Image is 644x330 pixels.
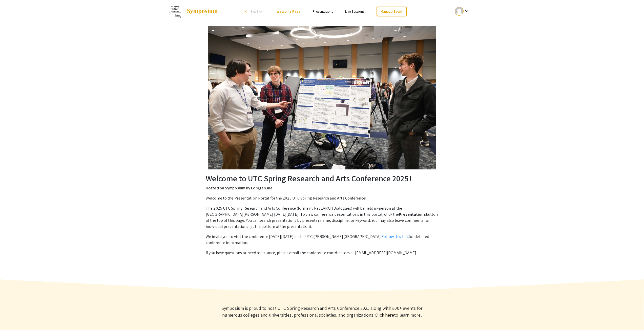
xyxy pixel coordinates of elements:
[206,173,438,183] h2: Welcome to UTC Spring Research and Arts Conference 2025!
[464,8,470,14] mat-icon: Expand account dropdown
[313,9,333,14] a: Presentations
[345,9,364,14] a: Live Sessions
[245,10,248,13] div: arrow_back_ios
[377,7,406,16] a: Manage Event
[186,8,218,14] img: Symposium by ForagerOne
[208,26,436,169] img: UTC Spring Research and Arts Conference 2025
[169,5,218,18] a: UTC Spring Research and Arts Conference 2025
[206,205,438,230] p: The 2025 UTC Spring Research and Arts Conference (formerly ReSEARCH Dialogues) will be held in-pe...
[206,234,438,246] p: We invite you to visit the conference [DATE][DATE] in the UTC [PERSON_NAME][GEOGRAPHIC_DATA]. for...
[4,307,22,326] iframe: Chat
[382,234,409,239] a: Follow this link
[169,5,181,18] img: UTC Spring Research and Arts Conference 2025
[251,9,264,14] span: Exit Event
[399,212,426,217] strong: Presentations
[449,6,475,17] button: Expand account dropdown
[277,9,300,14] a: Welcome Page
[206,195,438,201] p: Welcome to the Presentation Portal for the 2025 UTC Spring Research and Arts Conference!
[206,185,438,191] p: Hosted on Symposium by ForagerOne
[206,250,438,256] p: If you have questions or need assistance, please email the conference coordinators at [EMAIL_ADDR...
[213,305,431,318] p: Symposium is proud to host UTC Spring Research and Arts Conference 2025 along with 800+ events fo...
[375,312,394,318] a: Learn more about Symposium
